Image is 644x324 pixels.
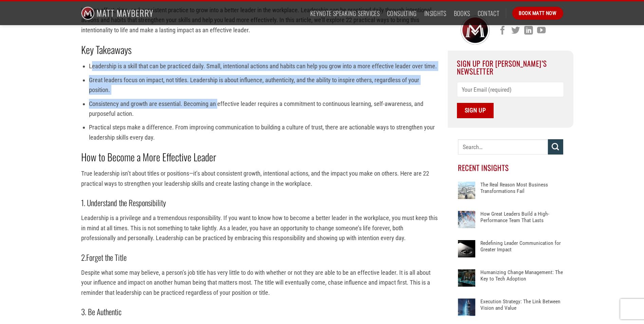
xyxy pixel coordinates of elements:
form: Contact form [457,82,564,118]
a: Book Matt Now [512,7,563,20]
strong: How to Become a More Effective Leader [81,149,216,164]
strong: Key Takeaways [81,42,132,57]
li: Leadership is a skill that can be practiced daily. Small, intentional actions and habits can help... [89,61,437,71]
a: How Great Leaders Build a High-Performance Team That Lasts [480,211,563,231]
li: Practical steps make a difference. From improving communication to building a culture of trust, t... [89,122,437,142]
strong: 1. Understand the Responsibility [81,197,166,209]
a: Follow on Facebook [498,26,507,36]
a: Follow on YouTube [537,26,546,36]
a: Follow on Twitter [511,26,520,36]
p: Despite what some may believe, a person’s job title has very little to do with whether or not the... [81,268,438,298]
a: Keynote Speaking Services [310,7,380,19]
img: Matt Mayberry [81,1,153,25]
input: Sign Up [457,103,494,118]
a: Redefining Leader Communication for Greater Impact [480,240,563,260]
h3: . [81,251,438,264]
span: Recent Insights [458,162,509,173]
a: Consulting [387,7,417,19]
p: Leadership is a privilege and a tremendous responsibility. If you want to know how to become a be... [81,213,438,243]
button: Submit [548,139,563,155]
a: Follow on LinkedIn [524,26,533,36]
span: Sign Up For [PERSON_NAME]’s Newsletter [457,58,547,76]
a: Execution Strategy: The Link Between Vision and Value [480,299,563,319]
strong: Forget the Title [86,252,127,263]
a: Humanizing Change Management: The Key to Tech Adoption [480,269,563,290]
li: Great leaders focus on impact, not titles. Leadership is about influence, authenticity, and the a... [89,75,437,95]
strong: 3. Be Authentic [81,306,122,318]
a: Contact [478,7,500,19]
a: Insights [424,7,446,19]
a: Books [454,7,470,19]
a: The Real Reason Most Business Transformations Fail [480,182,563,202]
span: Book Matt Now [519,9,556,17]
input: Search… [458,139,548,155]
p: True leadership isn’t about titles or positions—it’s about consistent growth, intentional actions... [81,168,438,188]
input: Your Email (required) [457,82,564,97]
li: Consistency and growth are essential. Becoming an effective leader requires a commitment to conti... [89,99,437,119]
strong: 2 [81,252,85,263]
